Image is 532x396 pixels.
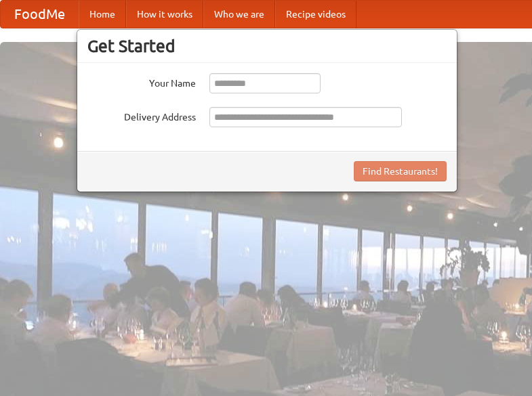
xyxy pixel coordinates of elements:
[203,1,275,28] a: Who we are
[79,1,126,28] a: Home
[126,1,203,28] a: How it works
[354,161,447,181] button: Find Restaurants!
[275,1,356,28] a: Recipe videos
[87,107,196,124] label: Delivery Address
[87,73,196,90] label: Your Name
[1,1,79,28] a: FoodMe
[87,36,447,56] h3: Get Started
